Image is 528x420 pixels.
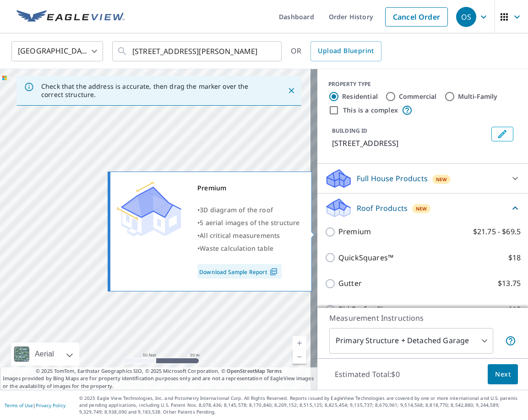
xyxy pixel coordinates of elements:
[332,138,488,149] p: [STREET_ADDRESS]
[291,41,381,61] div: OR
[318,45,374,57] span: Upload Blueprint
[197,264,282,279] a: Download Sample Report
[338,252,393,264] p: QuickSquares™
[329,328,493,354] div: Primary Structure + Detached Garage
[342,92,378,101] label: Residential
[32,343,57,366] div: Aerial
[36,402,65,409] a: Privacy Policy
[197,182,300,194] div: Premium
[328,80,517,88] div: PROPERTY TYPE
[197,242,300,255] div: •
[79,395,523,415] p: © 2025 Eagle View Technologies, Inc. and Pictometry International Corp. All Rights Reserved. Repo...
[456,7,476,27] div: OS
[11,343,79,366] div: Aerial
[117,182,181,237] img: Premium
[491,127,513,141] button: Edit building 1
[473,226,521,237] p: $21.75 - $69.5
[338,304,383,315] p: Bid Perfect™
[200,205,273,214] span: 3D diagram of the roof
[329,312,516,323] p: Measurement Instructions
[357,203,408,214] p: Roof Products
[41,82,271,99] p: Check that the address is accurate, then drag the marker over the correct structure.
[197,216,300,229] div: •
[227,367,265,374] a: OpenStreetMap
[338,278,362,289] p: Gutter
[267,367,282,374] a: Terms
[200,231,280,240] span: All critical measurements
[5,402,33,409] a: Terms of Use
[399,92,437,101] label: Commercial
[498,278,521,289] p: $13.75
[436,176,447,183] span: New
[495,369,511,380] span: Next
[338,226,371,237] p: Premium
[505,335,516,346] span: Your report will include the primary structure and a detached garage if one exists.
[310,41,381,61] a: Upload Blueprint
[385,7,448,27] a: Cancel Order
[325,197,521,219] div: Roof ProductsNew
[325,167,521,189] div: Full House ProductsNew
[332,127,367,135] p: BUILDING ID
[357,173,428,184] p: Full House Products
[267,268,280,276] img: Pdf Icon
[508,252,521,264] p: $18
[508,304,521,315] p: $18
[458,92,498,101] label: Multi-Family
[11,38,103,64] div: [GEOGRAPHIC_DATA]
[327,364,407,384] p: Estimated Total: $0
[293,350,306,364] a: Current Level 19, Zoom Out
[416,205,427,212] span: New
[200,218,299,227] span: 5 aerial images of the structure
[293,336,306,350] a: Current Level 19, Zoom In
[16,10,125,24] img: EV Logo
[5,403,65,408] p: |
[343,106,398,115] label: This is a complex
[488,364,518,385] button: Next
[285,85,297,97] button: Close
[200,244,273,253] span: Waste calculation table
[132,38,263,64] input: Search by address or latitude-longitude
[197,229,300,242] div: •
[197,204,300,216] div: •
[36,367,282,375] span: © 2025 TomTom, Earthstar Geographics SIO, © 2025 Microsoft Corporation, ©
